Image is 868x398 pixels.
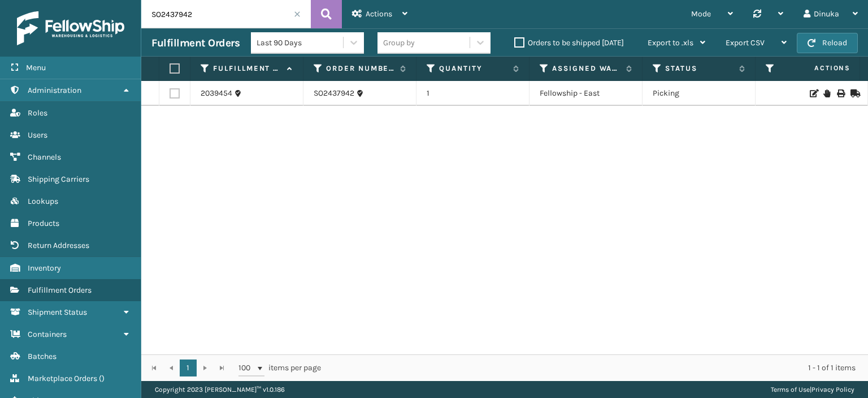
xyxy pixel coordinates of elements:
[643,81,756,106] td: Picking
[28,374,97,383] span: Marketplace Orders
[416,81,530,106] td: 1
[28,152,61,162] span: Channels
[726,38,765,48] span: Export CSV
[238,360,321,376] span: items per page
[99,374,105,383] span: ( )
[151,36,240,50] h3: Fulfillment Orders
[17,11,124,45] img: logo
[213,63,281,74] label: Fulfillment Order Id
[26,63,46,72] span: Menu
[383,37,415,49] div: Group by
[337,362,856,374] div: 1 - 1 of 1 items
[665,63,734,74] label: Status
[28,219,59,228] span: Products
[552,63,620,74] label: Assigned Warehouse
[850,89,857,97] i: Mark as Shipped
[771,386,810,393] a: Terms of Use
[771,381,854,398] div: |
[28,241,89,250] span: Return Addresses
[28,263,61,273] span: Inventory
[155,381,285,398] p: Copyright 2023 [PERSON_NAME]™ v 1.0.186
[530,81,643,106] td: Fellowship - East
[28,108,47,118] span: Roles
[837,89,844,97] i: Print BOL
[28,285,92,295] span: Fulfillment Orders
[28,130,47,140] span: Users
[28,196,58,206] span: Lookups
[514,38,624,48] label: Orders to be shipped [DATE]
[811,386,854,393] a: Privacy Policy
[797,33,858,53] button: Reload
[28,174,89,184] span: Shipping Carriers
[28,307,87,317] span: Shipment Status
[314,88,354,99] a: SO2437942
[180,360,197,376] a: 1
[823,89,830,97] i: On Hold
[439,63,507,74] label: Quantity
[201,88,232,99] a: 2039454
[28,85,81,95] span: Administration
[238,362,255,374] span: 100
[366,9,392,19] span: Actions
[257,37,344,49] div: Last 90 Days
[810,89,817,97] i: Edit
[648,38,693,48] span: Export to .xls
[28,329,67,339] span: Containers
[691,9,711,19] span: Mode
[326,63,394,74] label: Order Number
[779,59,857,78] span: Actions
[28,352,57,361] span: Batches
